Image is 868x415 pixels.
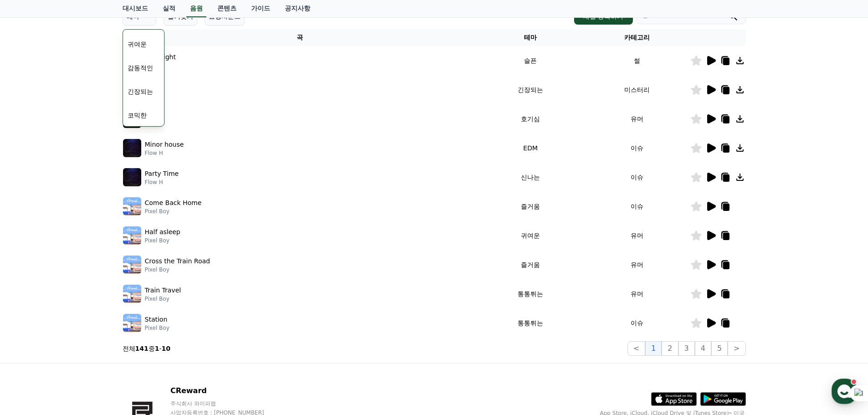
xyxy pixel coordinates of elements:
[123,314,141,332] img: music
[584,221,690,250] td: 유머
[477,308,584,338] td: 통통튀는
[123,226,141,245] img: music
[584,163,690,192] td: 이슈
[145,52,176,62] p: Sad Night
[145,315,168,324] p: Station
[124,34,150,54] button: 귀여운
[145,179,179,186] p: Flow H
[123,256,141,274] img: music
[645,341,662,356] button: 1
[3,289,60,312] a: 홈
[123,139,141,157] img: music
[141,302,152,310] span: 설정
[29,302,34,310] span: 홈
[584,29,690,46] th: 카테고리
[477,279,584,308] td: 통통튀는
[145,266,210,273] p: Pixel Boy
[477,46,584,75] td: 슬픈
[728,341,745,356] button: >
[477,163,584,192] td: 신나는
[477,75,584,104] td: 긴장되는
[477,250,584,279] td: 즐거움
[83,303,94,310] span: 대화
[695,341,711,356] button: 4
[584,279,690,308] td: 유머
[123,285,141,303] img: music
[145,227,180,237] p: Half asleep
[711,341,728,356] button: 5
[145,286,181,295] p: Train Travel
[584,104,690,133] td: 유머
[155,345,159,352] strong: 1
[162,345,170,352] strong: 10
[145,256,210,266] p: Cross the Train Road
[477,104,584,133] td: 호기심
[584,133,690,163] td: 이슈
[145,324,169,332] p: Pixel Boy
[124,58,157,78] button: 감동적인
[145,198,202,208] p: Come Back Home
[123,344,171,353] p: 전체 중 -
[584,308,690,338] td: 이슈
[477,29,584,46] th: 테마
[145,295,181,302] p: Pixel Boy
[123,29,478,46] th: 곡
[145,237,180,244] p: Pixel Boy
[477,192,584,221] td: 즐거움
[124,105,150,125] button: 코믹한
[145,169,179,179] p: Party Time
[123,168,141,186] img: music
[123,197,141,215] img: music
[170,400,282,407] p: 주식회사 와이피랩
[118,289,175,312] a: 설정
[145,208,202,215] p: Pixel Boy
[135,345,149,352] strong: 141
[584,46,690,75] td: 썰
[584,192,690,221] td: 이슈
[145,149,184,157] p: Flow H
[627,341,645,356] button: <
[170,385,282,396] p: CReward
[477,133,584,163] td: EDM
[584,250,690,279] td: 유머
[145,140,184,149] p: Minor house
[60,289,118,312] a: 대화
[662,341,678,356] button: 2
[124,82,157,102] button: 긴장되는
[584,75,690,104] td: 미스터리
[678,341,695,356] button: 3
[477,221,584,250] td: 귀여운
